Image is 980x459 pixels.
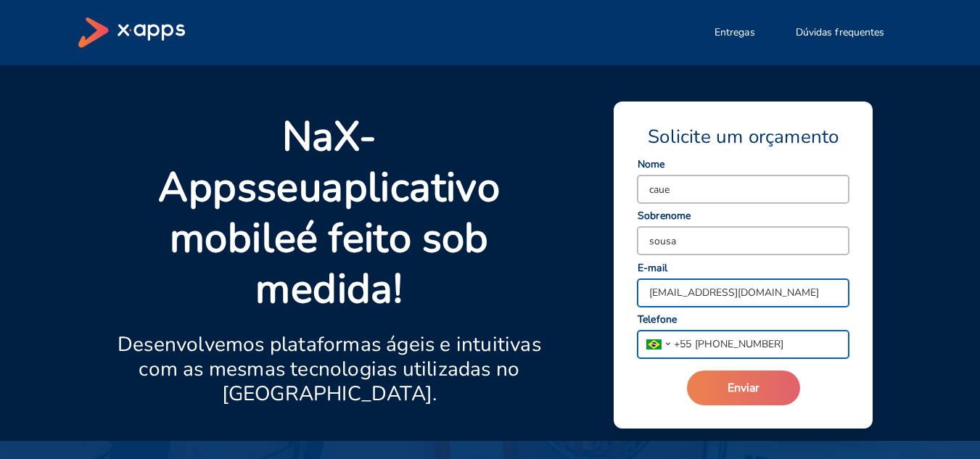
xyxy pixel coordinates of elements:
[648,125,839,149] span: Solicite um orçamento
[113,112,546,315] p: Na seu é feito sob medida!
[638,175,849,203] input: Seu nome
[113,332,546,406] p: Desenvolvemos plataformas ágeis e intuitivas com as mesmas tecnologias utilizadas no [GEOGRAPHIC_...
[687,371,800,405] button: Enviar
[728,380,759,396] span: Enviar
[796,25,885,40] span: Dúvidas frequentes
[778,18,902,47] button: Dúvidas frequentes
[170,160,500,266] strong: aplicativo mobile
[638,227,849,255] input: Seu sobrenome
[158,109,376,215] strong: X-Apps
[697,18,773,47] button: Entregas
[691,331,849,358] input: 99 99999 9999
[638,279,849,307] input: Seu melhor e-mail
[674,336,691,352] span: + 55
[715,25,755,40] span: Entregas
